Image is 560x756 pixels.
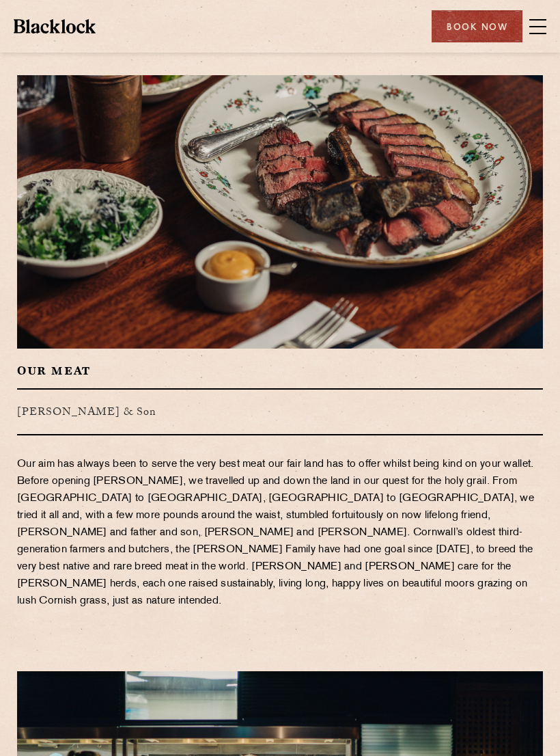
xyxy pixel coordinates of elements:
h3: [PERSON_NAME] & Son [17,388,543,435]
img: BL_Textured_Logo-footer-cropped.svg [14,19,96,33]
h2: Our Meat [17,364,543,378]
div: Book Now [432,10,522,42]
p: Our aim has always been to serve the very best meat our fair land has to offer whilst being kind ... [17,456,543,610]
img: Jun23_BlacklockCW_DSC03640.jpg [17,75,543,349]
